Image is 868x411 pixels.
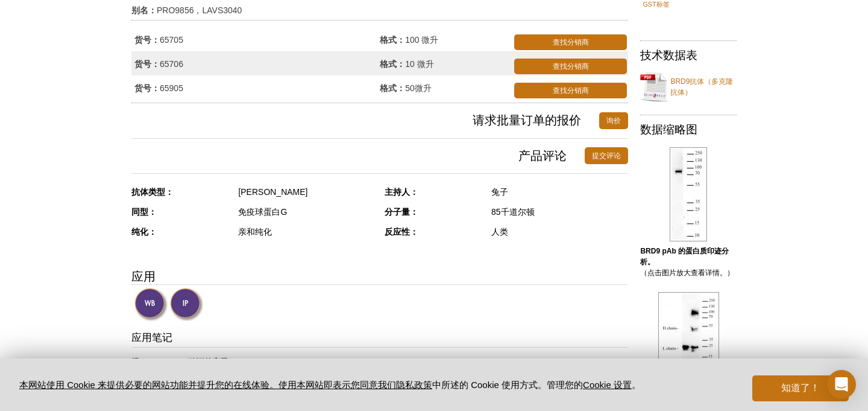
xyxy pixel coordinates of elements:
[670,77,733,97] font: BRD9抗体（多克隆抗体）
[640,49,697,62] font: 技术数据表
[134,288,168,321] img: 经Western印迹法验证
[238,227,272,237] font: 亲和纯化
[160,59,183,69] font: 65706
[585,147,628,164] a: 提交评论
[380,59,405,69] font: 格式：
[514,34,627,50] a: 查找分销商
[405,35,438,45] font: 100 微升
[405,83,432,93] font: 50微升
[553,38,589,46] font: 查找分销商
[131,187,174,197] font: 抗体类型：
[131,227,157,237] font: 纯化：
[134,83,160,93] font: 货号：
[238,187,307,197] font: [PERSON_NAME]
[752,375,849,401] button: 知道了！
[491,187,508,197] font: 兔子
[131,332,172,343] font: 应用笔记
[385,227,418,237] font: 反应性：
[131,270,156,283] font: 应用
[553,62,589,71] font: 查找分销商
[583,380,632,391] button: Cookie 设置
[134,35,160,45] font: 货号：
[632,380,641,390] font: 。
[640,269,734,277] font: （点击图片放大查看详情。）
[238,207,287,217] font: 免疫球蛋白G
[640,123,697,136] font: 数据缩略图
[538,380,583,390] font: 。管理您的
[385,207,418,217] font: 分子量：
[380,83,405,93] font: 格式：
[781,383,820,393] font: 知道了！
[518,149,567,162] font: 产品评论
[473,113,581,127] font: 请求批量订单的报价
[491,227,508,237] font: 人类
[606,116,621,125] font: 询价
[160,35,183,45] font: 65705
[131,5,157,15] font: 别名：
[131,357,236,366] font: 经 Active Motif 验证的应用：
[405,59,433,69] font: 10 微升
[491,207,535,217] font: 85千道尔顿
[514,59,627,74] a: 查找分销商
[514,83,627,98] a: 查找分销商
[599,112,628,129] a: 询价
[134,59,160,69] font: 货号：
[432,380,538,390] font: 中所述的 Cookie 使用方式
[670,147,707,241] img: 通过蛋白质印迹法检测BRD9抗体（pAb）。
[583,380,632,390] font: Cookie 设置
[592,151,621,160] font: 提交评论
[827,370,856,399] div: Open Intercom Messenger
[658,292,719,386] img: 通过免疫沉淀测试BRD9抗体（pAb）。
[640,69,737,105] a: BRD9抗体（多克隆抗体）
[640,247,729,266] font: BRD9 pAb 的蛋白质印迹分析。
[131,207,157,217] font: 同型：
[160,83,183,93] font: 65905
[380,35,405,45] font: 格式：
[170,288,203,321] img: 免疫沉淀验证
[553,86,589,95] font: 查找分销商
[157,5,242,15] font: PRO9856，LAVS3040
[19,380,432,390] a: 本网站使用 Cookie 来提供必要的网站功能并提升您的在线体验。使用本网站即表示您同意我们隐私政策
[385,187,418,197] font: 主持人：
